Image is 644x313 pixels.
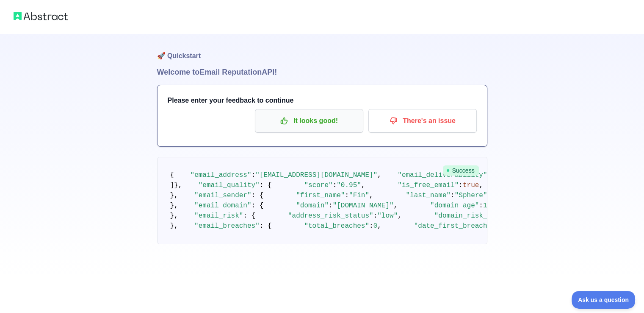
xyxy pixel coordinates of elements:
span: : { [260,182,272,189]
span: : [459,182,463,189]
span: "domain" [296,202,329,210]
span: : { [252,202,264,210]
span: "email_sender" [194,192,251,199]
span: , [377,222,381,230]
span: "total_breaches" [304,222,369,230]
span: , [369,192,373,199]
span: , [479,182,483,189]
p: It looks good! [261,114,357,128]
button: It looks good! [255,109,363,133]
span: , [377,171,381,179]
span: : [479,202,483,210]
span: "low" [377,212,398,220]
iframe: Toggle Customer Support [572,291,636,309]
span: "address_risk_status" [288,212,373,220]
span: , [398,212,402,220]
span: : [252,171,256,179]
span: 10967 [483,202,503,210]
span: "is_free_email" [398,182,459,189]
span: "score" [304,182,332,189]
span: "email_risk" [194,212,243,220]
img: Abstract logo [14,10,68,22]
span: : { [243,212,255,220]
span: "Fin" [349,192,369,199]
span: : [451,192,455,199]
span: "Sphere" [455,192,487,199]
span: : [369,222,373,230]
span: : [345,192,349,199]
span: "first_name" [296,192,345,199]
span: "[EMAIL_ADDRESS][DOMAIN_NAME]" [255,171,377,179]
span: , [361,182,365,189]
span: "email_domain" [194,202,251,210]
span: { [170,171,174,179]
span: : { [252,192,264,199]
span: "[DOMAIN_NAME]" [333,202,394,210]
span: "email_deliverability" [398,171,487,179]
span: 0 [373,222,378,230]
span: "domain_age" [430,202,479,210]
h1: Welcome to Email Reputation API! [157,66,487,78]
span: "email_address" [191,171,252,179]
span: : { [260,222,272,230]
span: , [394,202,398,210]
span: "0.95" [337,182,361,189]
span: "domain_risk_status" [434,212,516,220]
span: "date_first_breached" [414,222,500,230]
h3: Please enter your feedback to continue [168,95,477,106]
span: : [333,182,337,189]
span: true [463,182,479,189]
p: There's an issue [375,114,470,128]
span: : [329,202,333,210]
h1: 🚀 Quickstart [157,34,487,66]
span: : [373,212,378,220]
span: "email_quality" [199,182,260,189]
span: Success [443,165,479,176]
span: "email_breaches" [194,222,260,230]
button: There's an issue [368,109,477,133]
span: "last_name" [406,192,451,199]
